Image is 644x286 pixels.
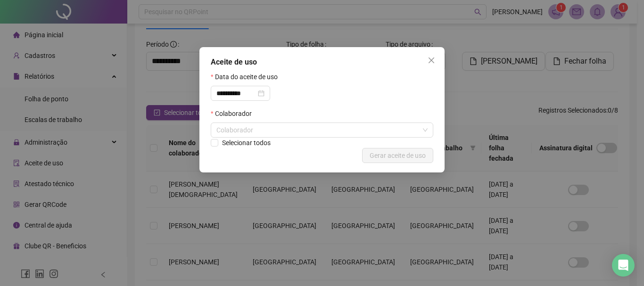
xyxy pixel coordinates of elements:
[222,139,271,147] span: Selecionar todos
[211,57,433,68] div: Aceite de uso
[211,72,284,82] label: Data do aceite de uso
[424,53,439,68] button: Close
[428,57,435,64] span: close
[211,108,258,119] label: Colaborador
[612,254,635,277] div: Open Intercom Messenger
[362,148,433,163] button: Gerar aceite de uso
